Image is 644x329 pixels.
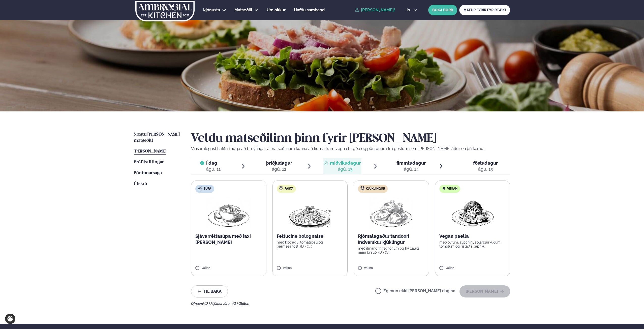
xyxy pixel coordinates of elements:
p: Vegan paella [439,233,506,239]
img: Chicken-thighs.png [369,197,413,229]
p: Vinsamlegast hafðu í huga að breytingar á matseðlinum kunna að koma fram vegna birgða og pöntunum... [191,146,510,152]
div: ágú. 15 [473,166,498,172]
a: MATUR FYRIR FYRIRTÆKI [459,5,510,15]
span: Matseðill [234,8,252,12]
img: Soup.png [206,197,251,229]
span: Prófílstillingar [134,160,164,164]
img: Spagetti.png [288,197,332,229]
span: Í dag [206,160,221,166]
div: ágú. 12 [266,166,292,172]
img: Vegan.png [450,197,495,229]
p: með kjötragú, tómatsósu og parmesanosti (D ) (G ) [277,240,344,248]
a: Um okkur [267,7,286,13]
button: Til baka [191,285,228,297]
a: Cookie settings [5,314,15,324]
span: Þjónusta [203,8,220,12]
div: ágú. 14 [396,166,426,172]
button: is [403,8,421,12]
span: Um okkur [267,8,286,12]
img: soup.svg [198,186,202,190]
div: ágú. 13 [330,166,361,172]
button: [PERSON_NAME] [459,285,510,297]
h2: Veldu matseðilinn þinn fyrir [PERSON_NAME] [191,132,510,146]
p: með ilmandi hrísgrjónum og hvítlauks naan brauði (D ) (G ) [358,246,425,254]
span: föstudagur [473,160,498,166]
a: [PERSON_NAME] [134,148,166,155]
span: (G ) Glúten [232,302,249,306]
span: Hafðu samband [294,8,325,12]
a: Matseðill [234,7,252,13]
span: Kjúklingur [366,187,385,191]
img: chicken.svg [360,186,364,190]
img: logo [135,1,195,21]
span: [PERSON_NAME] [134,149,166,154]
a: Þjónusta [203,7,220,13]
a: [PERSON_NAME]! [355,8,395,12]
span: Útskrá [134,182,147,186]
span: þriðjudagur [266,160,292,166]
p: Rjómalagaður tandoori Indverskur kjúklingur [358,233,425,245]
span: fimmtudagur [396,160,426,166]
div: ágú. 11 [206,166,221,172]
span: Pasta [285,187,293,191]
span: Pöntunarsaga [134,171,162,175]
img: pasta.svg [279,186,283,190]
a: Hafðu samband [294,7,325,13]
span: miðvikudagur [330,160,361,166]
a: Pöntunarsaga [134,170,162,176]
a: Næstu [PERSON_NAME] matseðill [134,132,181,144]
span: Vegan [447,187,457,191]
img: Vegan.svg [442,186,446,190]
a: Prófílstillingar [134,159,164,165]
span: is [407,8,411,12]
a: Útskrá [134,181,147,187]
p: Fettucine bolognaise [277,233,344,239]
span: (D ) Mjólkurvörur , [204,302,232,306]
span: Súpa [204,187,211,191]
span: Næstu [PERSON_NAME] matseðill [134,132,180,143]
button: BÓKA BORÐ [428,5,457,15]
p: með ólífum, zucchini, sólarþurrkuðum tómötum og ristaðri papriku [439,240,506,248]
div: Ofnæmi: [191,302,510,306]
p: Sjávarréttasúpa með laxi [PERSON_NAME] [195,233,262,245]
